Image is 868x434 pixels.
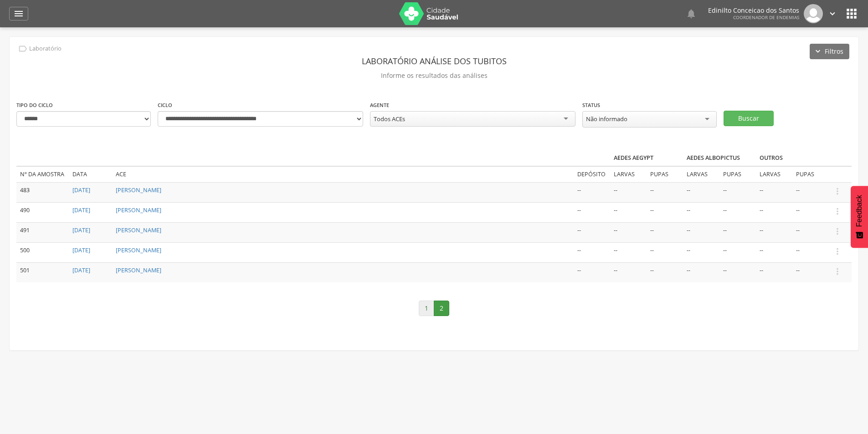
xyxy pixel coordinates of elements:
div: Não informado [586,115,627,123]
span: Coordenador de Endemias [733,14,799,20]
td: -- [647,202,683,222]
td: -- [683,202,719,222]
td: -- [683,262,719,282]
td: -- [574,222,610,242]
td: -- [792,182,829,202]
td: -- [792,262,829,282]
td: Nº da amostra [16,166,69,182]
td: -- [756,262,792,282]
td: -- [647,262,683,282]
span: Feedback [855,195,863,227]
td: Larvas [610,166,647,182]
td: -- [756,222,792,242]
td: -- [574,242,610,262]
td: Depósito [574,166,610,182]
i:  [844,6,859,21]
a: [PERSON_NAME] [116,266,161,274]
a: [DATE] [72,206,90,214]
td: Larvas [683,166,719,182]
label: Tipo do ciclo [16,102,53,109]
td: -- [792,222,829,242]
a: [PERSON_NAME] [116,186,161,194]
td: Larvas [756,166,792,182]
p: Edinilto Conceicao dos Santos [708,7,799,14]
td: -- [719,202,756,222]
div: Todos ACEs [374,115,405,123]
a: 2 [434,301,449,316]
td: ACE [112,166,574,182]
td: -- [574,202,610,222]
td: Pupas [792,166,829,182]
i:  [832,226,842,236]
th: Outros [756,150,829,166]
td: -- [792,202,829,222]
label: Status [582,102,600,109]
td: -- [610,182,647,202]
td: 483 [16,182,69,202]
i:  [13,8,24,19]
td: -- [756,242,792,262]
td: -- [719,222,756,242]
a: [PERSON_NAME] [116,206,161,214]
td: -- [647,182,683,202]
a: [DATE] [72,226,90,234]
td: -- [683,242,719,262]
button: Filtros [810,44,849,59]
i:  [832,266,842,276]
td: -- [756,202,792,222]
td: Pupas [647,166,683,182]
td: 490 [16,202,69,222]
i:  [686,8,697,19]
i:  [827,9,837,19]
p: Informe os resultados das análises [16,69,852,82]
th: Aedes aegypt [610,150,683,166]
a: 1 [419,301,434,316]
a:  [686,4,697,23]
td: -- [792,242,829,262]
i:  [832,246,842,256]
td: -- [574,262,610,282]
a: [DATE] [72,186,90,194]
button: Feedback - Mostrar pesquisa [851,186,868,248]
a:  [827,4,837,23]
td: -- [647,222,683,242]
td: 501 [16,262,69,282]
td: -- [574,182,610,202]
td: -- [756,182,792,202]
td: -- [683,222,719,242]
a: [PERSON_NAME] [116,246,161,254]
i:  [832,186,842,196]
td: Data [69,166,112,182]
td: 491 [16,222,69,242]
header: Laboratório análise dos tubitos [16,53,852,69]
td: -- [610,222,647,242]
a:  [9,7,28,20]
a: [PERSON_NAME] [116,226,161,234]
td: -- [719,262,756,282]
td: -- [610,202,647,222]
i:  [832,206,842,216]
label: Ciclo [158,102,172,109]
a: [DATE] [72,266,90,274]
td: 500 [16,242,69,262]
button: Buscar [724,111,774,126]
th: Aedes albopictus [683,150,756,166]
i:  [18,44,28,54]
label: Agente [370,102,389,109]
td: -- [719,242,756,262]
p: Laboratório [29,45,62,52]
td: -- [719,182,756,202]
td: Pupas [719,166,756,182]
td: -- [610,262,647,282]
td: -- [647,242,683,262]
a: [DATE] [72,246,90,254]
td: -- [610,242,647,262]
td: -- [683,182,719,202]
